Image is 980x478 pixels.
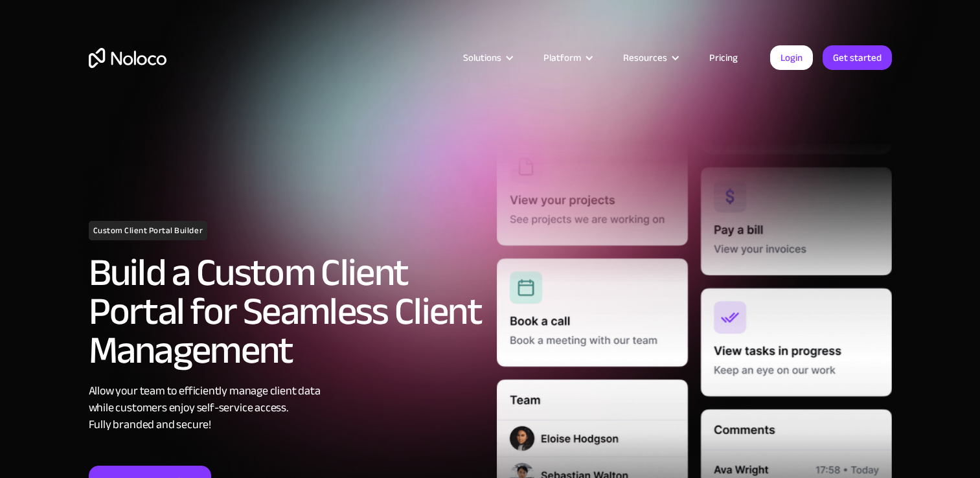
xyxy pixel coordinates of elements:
[823,45,892,70] a: Get started
[527,49,607,66] div: Platform
[770,45,813,70] a: Login
[89,253,484,370] h2: Build a Custom Client Portal for Seamless Client Management
[89,383,484,433] div: Allow your team to efficiently manage client data while customers enjoy self-service access. Full...
[89,221,208,240] h1: Custom Client Portal Builder
[543,49,581,66] div: Platform
[463,49,501,66] div: Solutions
[693,49,754,66] a: Pricing
[607,49,693,66] div: Resources
[447,49,527,66] div: Solutions
[623,49,667,66] div: Resources
[89,48,166,68] a: home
